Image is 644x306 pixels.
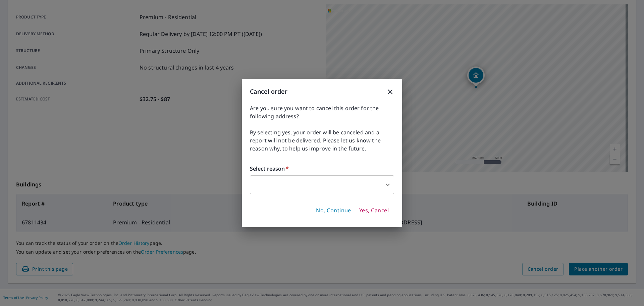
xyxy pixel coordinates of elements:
span: Are you sure you want to cancel this order for the following address? [250,104,394,120]
button: No, Continue [313,205,354,216]
h3: Cancel order [250,87,394,96]
button: Yes, Cancel [357,205,391,216]
span: Yes, Cancel [359,207,389,214]
span: By selecting yes, your order will be canceled and a report will not be delivered. Please let us k... [250,128,394,152]
div: ​ [250,175,394,194]
label: Select reason [250,165,394,173]
span: No, Continue [316,207,351,214]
